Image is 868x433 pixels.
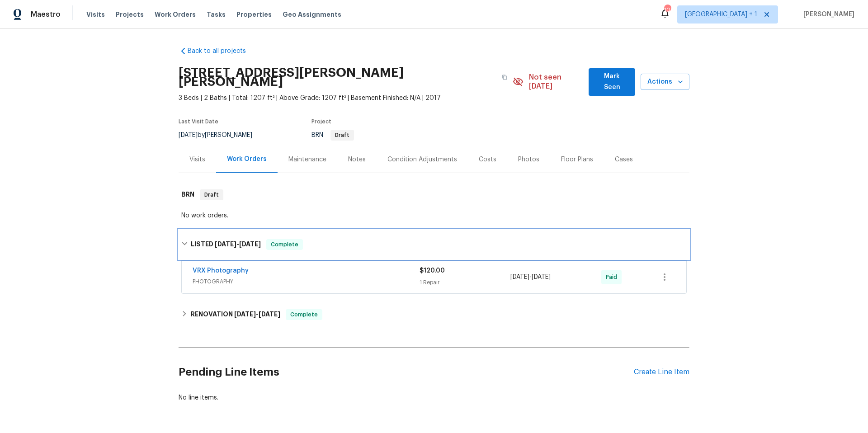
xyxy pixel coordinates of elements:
[259,311,280,317] span: [DATE]
[179,94,513,103] span: 3 Beds | 2 Baths | Total: 1207 ft² | Above Grade: 1207 ft² | Basement Finished: N/A | 2017
[641,74,689,90] button: Actions
[287,310,321,319] span: Complete
[664,5,670,14] div: 106
[155,10,196,19] span: Work Orders
[191,309,280,320] h6: RENOVATION
[596,71,628,93] span: Mark Seen
[311,119,331,124] span: Project
[518,155,539,164] div: Photos
[215,241,236,247] span: [DATE]
[529,73,584,91] span: Not seen [DATE]
[615,155,633,164] div: Cases
[193,268,249,274] a: VRX Photography
[179,351,634,393] h2: Pending Line Items
[227,155,267,164] div: Work Orders
[348,155,366,164] div: Notes
[648,76,682,88] span: Actions
[179,47,265,56] a: Back to all projects
[267,240,302,249] span: Complete
[496,69,513,85] button: Copy Address
[331,132,353,138] span: Draft
[179,393,689,402] div: No line items.
[86,10,105,19] span: Visits
[234,311,280,317] span: -
[179,119,218,124] span: Last Visit Date
[288,155,326,164] div: Maintenance
[191,239,261,250] h6: LISTED
[31,10,61,19] span: Maestro
[420,278,510,287] div: 1 Repair
[420,268,445,274] span: $120.00
[189,155,205,164] div: Visits
[510,274,529,280] span: [DATE]
[532,274,551,280] span: [DATE]
[116,10,144,19] span: Projects
[207,11,226,18] span: Tasks
[561,155,593,164] div: Floor Plans
[179,132,198,138] span: [DATE]
[179,304,689,325] div: RENOVATION [DATE]-[DATE]Complete
[589,68,635,96] button: Mark Seen
[181,189,194,200] h6: BRN
[606,273,621,282] span: Paid
[179,180,689,209] div: BRN Draft
[234,311,256,317] span: [DATE]
[479,155,496,164] div: Costs
[236,10,272,19] span: Properties
[181,211,687,220] div: No work orders.
[179,68,496,86] h2: [STREET_ADDRESS][PERSON_NAME][PERSON_NAME]
[283,10,341,19] span: Geo Assignments
[311,132,354,138] span: BRN
[239,241,261,247] span: [DATE]
[387,155,457,164] div: Condition Adjustments
[800,10,854,19] span: [PERSON_NAME]
[634,368,689,377] div: Create Line Item
[685,10,757,19] span: [GEOGRAPHIC_DATA] + 1
[193,277,420,286] span: PHOTOGRAPHY
[215,241,261,247] span: -
[179,130,263,141] div: by [PERSON_NAME]
[179,230,689,259] div: LISTED [DATE]-[DATE]Complete
[201,190,222,199] span: Draft
[510,273,551,282] span: -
